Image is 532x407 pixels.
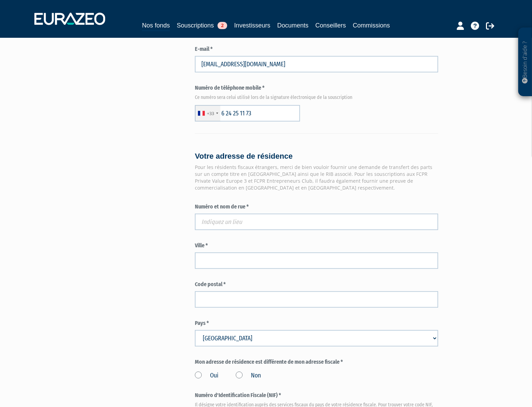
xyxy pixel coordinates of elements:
[236,371,261,380] label: Non
[177,21,227,30] a: Souscriptions2
[195,105,300,122] input: 6 12 34 56 78
[353,21,390,30] a: Commissions
[195,242,438,250] label: Ville *
[195,105,220,121] div: France: +33
[195,203,438,211] label: Numéro et nom de rue *
[195,358,438,366] label: Mon adresse de résidence est différente de mon adresse fiscale *
[207,110,214,117] div: +33
[195,152,438,160] h4: Votre adresse de résidence
[142,21,170,31] a: Nos fonds
[195,319,438,327] label: Pays *
[195,371,219,380] label: Oui
[195,214,438,230] input: Indiquez un lieu
[234,21,270,30] a: Investisseurs
[195,94,438,101] em: Ce numéro sera celui utilisé lors de la signature électronique de la souscription
[195,164,438,191] div: Pour les résidents fiscaux étrangers, merci de bien vouloir fournir une demande de transfert des ...
[195,281,438,289] label: Code postal *
[195,45,438,53] label: E-mail *
[521,31,529,93] p: Besoin d'aide ?
[34,13,105,25] img: 1732889491-logotype_eurazeo_blanc_rvb.png
[315,21,346,30] a: Conseillers
[195,84,438,99] label: Numéro de téléphone mobile *
[218,22,227,29] span: 2
[277,21,309,30] a: Documents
